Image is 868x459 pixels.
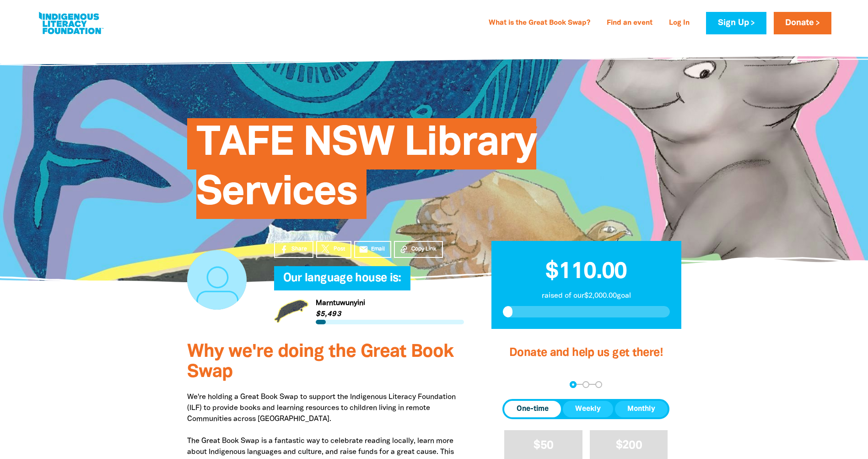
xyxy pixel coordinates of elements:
a: Find an event [601,16,658,31]
button: Navigate to step 2 of 3 to enter your details [582,381,589,388]
span: Monthly [627,404,655,415]
a: Sign Up [706,12,766,34]
h6: My Team [274,281,464,287]
span: Share [291,245,307,253]
a: Post [316,241,351,258]
button: Monthly [615,401,668,417]
span: Weekly [575,404,601,415]
span: $200 [616,440,642,451]
i: email [359,245,368,254]
div: Donation frequency [502,399,669,419]
a: Donate [774,12,831,34]
span: Email [371,245,385,253]
span: Copy Link [411,245,437,253]
span: $110.00 [545,262,627,283]
button: Weekly [563,401,613,417]
a: What is the Great Book Swap? [483,16,596,31]
span: Donate and help us get there! [509,348,663,358]
p: raised of our $2,000.00 goal [503,290,670,301]
span: One-time [517,404,549,415]
span: Post [334,245,345,253]
button: Navigate to step 1 of 3 to enter your donation amount [570,381,577,388]
a: emailEmail [354,241,392,258]
button: Copy Link [394,241,443,258]
button: Navigate to step 3 of 3 to enter your payment details [595,381,602,388]
span: Why we're doing the Great Book Swap [187,344,453,381]
button: One-time [504,401,561,417]
span: TAFE NSW Library Services [196,125,536,219]
a: Log In [663,16,695,31]
a: Share [274,241,313,258]
span: Our language house is: [283,273,401,290]
span: $50 [534,440,553,451]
